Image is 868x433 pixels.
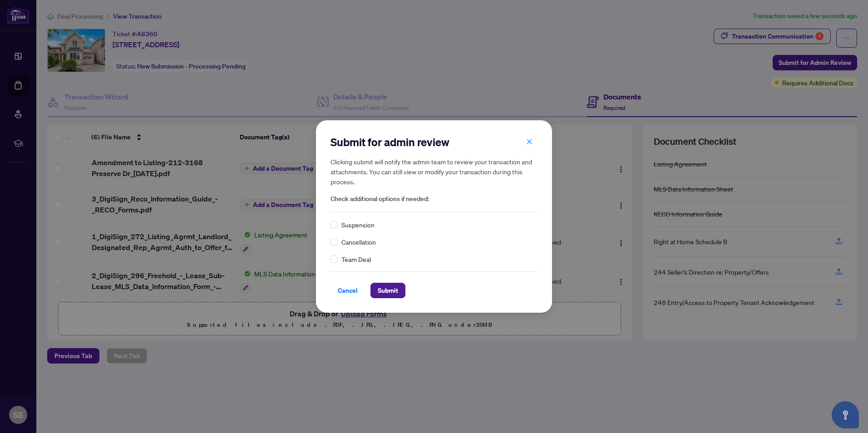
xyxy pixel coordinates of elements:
h2: Submit for admin review [330,135,538,149]
span: Submit [378,283,398,298]
span: Cancel [338,283,358,298]
button: Submit [370,283,405,298]
span: Team Deal [341,254,371,264]
span: Cancellation [341,237,376,247]
span: Suspension [341,220,375,230]
button: Cancel [330,283,365,298]
button: Open asap [832,401,859,428]
h5: Clicking submit will notify the admin team to review your transaction and attachments. You can st... [330,157,538,187]
span: close [526,138,533,145]
span: Check additional options if needed: [330,194,538,204]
